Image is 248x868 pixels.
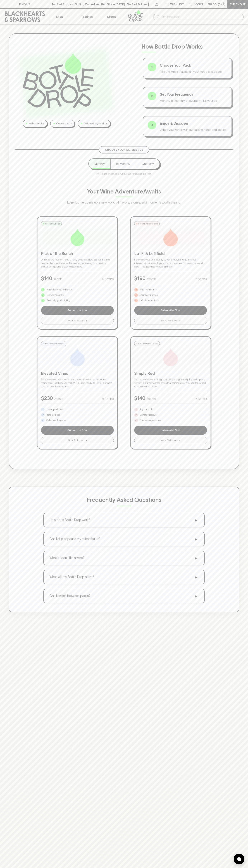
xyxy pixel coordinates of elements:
[162,348,180,366] img: Simply Red
[148,121,156,129] div: 3
[87,187,161,196] p: Your Wine Adventure
[160,70,227,74] p: Pick the wines that match your mood and palate
[44,570,204,584] button: When will my Bottle Drop arrive?+
[134,394,145,402] p: $ 140
[140,419,161,422] p: Pure red expressions
[140,293,158,297] p: Boundary pushers
[105,148,143,152] p: Choose Your Experience
[50,9,75,25] button: Shop
[41,317,114,324] button: What To Expect+
[138,342,158,345] p: For Red Wine Lovers
[162,14,241,20] input: Try "Pinot noir"
[102,277,114,281] p: 6 Bottles
[134,251,207,257] p: Lo-Fi & Leftfield
[89,159,110,169] button: Monthly
[160,63,227,68] p: Choose Your Pack
[81,15,93,19] p: Tastings
[41,437,114,444] button: What To Expect+
[45,222,60,225] p: For the Curious
[179,439,180,442] span: +
[41,426,114,435] button: Subscribe Now
[134,258,207,269] p: For the curious and slightly adventurous. Natural, minimal intervention wines with personality in...
[170,2,184,6] p: Wishlist
[49,556,84,560] p: What if I don't like a wine?
[134,437,207,444] button: What To Expect+
[134,370,207,376] p: Simply Red
[96,172,152,176] p: Pause or cancel anytime. We're flexible like that.
[162,228,180,246] img: Lo-Fi & Leftfield
[86,319,87,322] span: +
[110,159,136,169] button: Bi-Monthly
[75,9,99,25] a: Tastings
[23,53,94,108] img: Bottle Drop
[44,551,204,565] button: What if I don't like a wine?+
[193,593,199,599] span: +
[193,574,199,580] span: +
[56,15,63,19] p: Shop
[194,2,203,6] p: Login
[134,317,207,324] button: What To Expect+
[223,3,224,5] p: 0
[160,99,227,103] p: Monthly, bi-monthly, or quarterly - it's your call
[49,594,90,598] p: Can I switch between packs?
[140,413,156,417] p: Light to luscious
[193,555,199,561] span: +
[41,370,114,376] p: Elevated Vines
[160,128,227,132] p: Unbox your wines with our tasting notes and stories
[193,517,199,523] span: +
[134,274,146,282] p: $ 190
[29,122,44,125] p: No bad bottles
[148,63,156,71] div: 1
[134,306,207,315] button: Subscribe Now
[41,251,114,257] p: Pick of the Bunch
[46,413,60,417] p: Rare & limited
[68,439,84,442] span: What To Expect
[140,288,157,291] p: Wild & wonderful
[68,348,86,366] img: Elevated Vines
[237,857,241,861] img: bubble-icon
[46,299,70,302] p: Seriously good drinking
[45,342,64,345] p: For the Connoisseur
[134,378,207,388] p: The red wine lover's playground. From bright and juicy to deep and velvety, a journey across styl...
[49,518,90,522] p: How does Bottle Drop work?
[179,319,180,322] span: +
[147,277,156,281] p: /month
[148,92,156,100] div: 2
[54,397,63,401] p: /month
[195,277,207,281] p: 6 Bottles
[140,408,153,411] p: Bright to bold
[193,536,199,542] span: +
[86,439,87,442] span: +
[41,306,114,315] button: Subscribe Now
[160,121,227,126] p: Enjoy & Discover
[134,426,207,435] button: Subscribe Now
[41,258,114,269] p: Drinking well doesn't need a hefty price tag. Here's proof that the best bottles aren't always th...
[230,2,246,6] p: Checkout
[143,188,161,195] span: Awaits
[195,397,207,401] p: 6 Bottles
[46,293,64,297] p: Everyday delights
[44,513,204,527] button: How does Bottle Drop work?+
[142,42,233,51] p: How Bottle Drop Works
[41,394,53,402] p: $ 230
[52,200,196,205] p: Every bottle opens up a new world of flavors, stories, and moments worth sharing.
[208,2,217,6] p: $0.00
[49,575,94,579] p: When will my Bottle Drop arrive?
[161,439,177,442] span: What To Expect
[41,378,114,388] p: Sometimes you want to dial it up. Special bottles for milestone moments or just because it's [DAT...
[44,589,204,603] button: Can I switch between packs?+
[19,2,30,6] p: FIND US
[138,222,158,225] p: For the Adventurous
[161,319,177,322] span: What To Expect
[107,15,116,19] p: Stores
[56,122,71,125] p: Curated by us
[49,537,101,541] p: Can I skip or pause my subscription?
[54,277,63,281] p: /month
[147,397,156,401] p: /month
[46,419,66,422] p: Cellar worthy gems
[41,274,52,282] p: $ 140
[46,288,72,291] p: Handpicked value heroes
[102,397,114,401] p: 6 Bottles
[68,228,86,246] img: Pick of the Bunch
[99,9,124,25] a: Stores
